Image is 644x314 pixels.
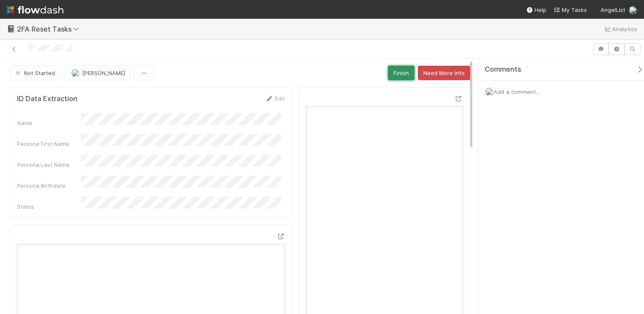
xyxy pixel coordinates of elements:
div: Persona First Name [17,140,81,148]
a: My Tasks [553,6,587,14]
a: Analytics [604,24,637,34]
span: Not Started [14,70,55,76]
img: avatar_a8b9208c-77c1-4b07-b461-d8bc701f972e.png [485,87,494,96]
button: [PERSON_NAME] [64,66,131,80]
span: My Tasks [553,6,587,13]
img: avatar_a8b9208c-77c1-4b07-b461-d8bc701f972e.png [629,6,637,15]
div: Persona Birthdate [17,181,81,190]
div: Help [526,6,546,14]
span: Add a comment... [494,88,540,95]
span: AngelList [601,6,625,13]
span: Comments [485,65,521,74]
button: Not Started [10,66,60,80]
span: [PERSON_NAME] [82,70,125,76]
div: Status [17,202,81,211]
button: Need More Info [418,66,470,80]
div: Persona Last Name [17,160,81,169]
img: avatar_a8b9208c-77c1-4b07-b461-d8bc701f972e.png [71,69,80,77]
div: Name [17,119,81,127]
button: Finish [388,66,414,80]
h5: ID Data Extraction [17,95,78,103]
img: logo-inverted-e16ddd16eac7371096b0.svg [7,3,63,17]
span: 📓 [7,25,15,32]
a: Edit [265,95,285,102]
span: 2FA Reset Tasks [17,25,83,33]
